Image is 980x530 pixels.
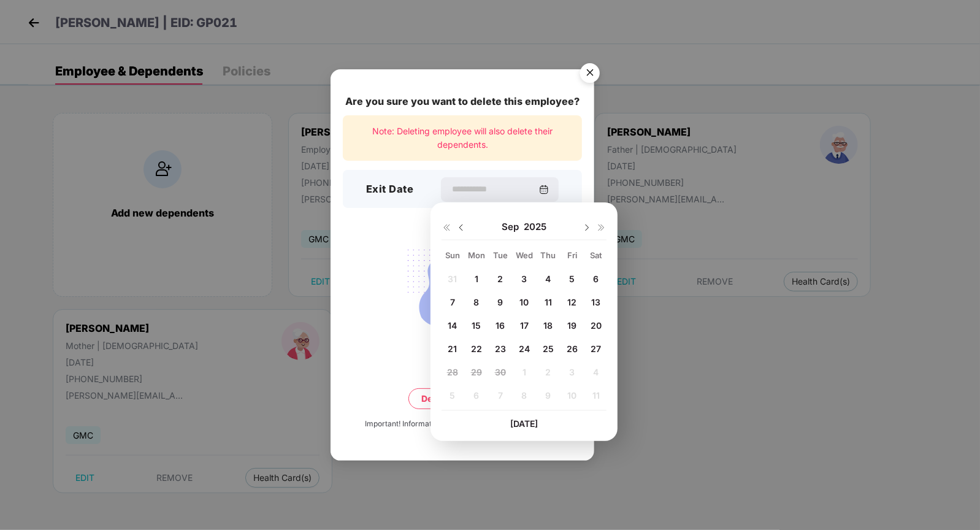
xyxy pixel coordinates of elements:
[582,223,592,232] img: svg+xml;base64,PHN2ZyBpZD0iRHJvcGRvd24tMzJ4MzIiIHhtbG5zPSJodHRwOi8vd3d3LnczLm9yZy8yMDAwL3N2ZyIgd2...
[521,274,527,284] span: 3
[475,274,478,284] span: 1
[519,344,530,354] span: 24
[597,223,607,232] img: svg+xml;base64,PHN2ZyB4bWxucz0iaHR0cDovL3d3dy53My5vcmcvMjAwMC9zdmciIHdpZHRoPSIxNiIgaGVpZ2h0PSIxNi...
[569,274,575,284] span: 5
[520,320,529,331] span: 17
[573,58,607,92] img: svg+xml;base64,PHN2ZyB4bWxucz0iaHR0cDovL3d3dy53My5vcmcvMjAwMC9zdmciIHdpZHRoPSI1NiIgaGVpZ2h0PSI1Ni...
[567,297,576,307] span: 12
[524,221,546,233] span: 2025
[473,297,479,307] span: 8
[365,418,560,430] div: Important! Information once deleted, can’t be recovered.
[472,320,481,331] span: 15
[573,58,606,91] button: Close
[448,344,457,354] span: 21
[543,320,553,331] span: 18
[489,250,511,261] div: Tue
[408,388,516,409] button: Delete permanently
[495,344,506,354] span: 23
[567,320,576,331] span: 19
[471,344,482,354] span: 22
[442,250,463,261] div: Sun
[343,115,582,161] div: Note: Deleting employee will also delete their dependents.
[561,250,583,261] div: Fri
[366,182,414,198] h3: Exit Date
[591,344,601,354] span: 27
[545,274,551,284] span: 4
[513,250,535,261] div: Wed
[394,242,531,338] img: svg+xml;base64,PHN2ZyB4bWxucz0iaHR0cDovL3d3dy53My5vcmcvMjAwMC9zdmciIHdpZHRoPSIyMjQiIGhlaWdodD0iMT...
[502,221,524,233] span: Sep
[442,223,451,232] img: svg+xml;base64,PHN2ZyB4bWxucz0iaHR0cDovL3d3dy53My5vcmcvMjAwMC9zdmciIHdpZHRoPSIxNiIgaGVpZ2h0PSIxNi...
[543,344,554,354] span: 25
[343,94,582,109] div: Are you sure you want to delete this employee?
[519,297,529,307] span: 10
[539,185,549,194] img: svg+xml;base64,PHN2ZyBpZD0iQ2FsZW5kYXItMzJ4MzIiIHhtbG5zPSJodHRwOi8vd3d3LnczLm9yZy8yMDAwL3N2ZyIgd2...
[510,418,538,429] span: [DATE]
[593,274,599,284] span: 6
[456,223,466,232] img: svg+xml;base64,PHN2ZyBpZD0iRHJvcGRvd24tMzJ4MzIiIHhtbG5zPSJodHRwOi8vd3d3LnczLm9yZy8yMDAwL3N2ZyIgd2...
[497,274,503,284] span: 2
[567,344,578,354] span: 26
[497,297,503,307] span: 9
[545,297,552,307] span: 11
[537,250,559,261] div: Thu
[450,297,455,307] span: 7
[496,320,505,331] span: 16
[591,320,602,331] span: 20
[448,320,457,331] span: 14
[465,250,487,261] div: Mon
[585,250,607,261] div: Sat
[591,297,600,307] span: 13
